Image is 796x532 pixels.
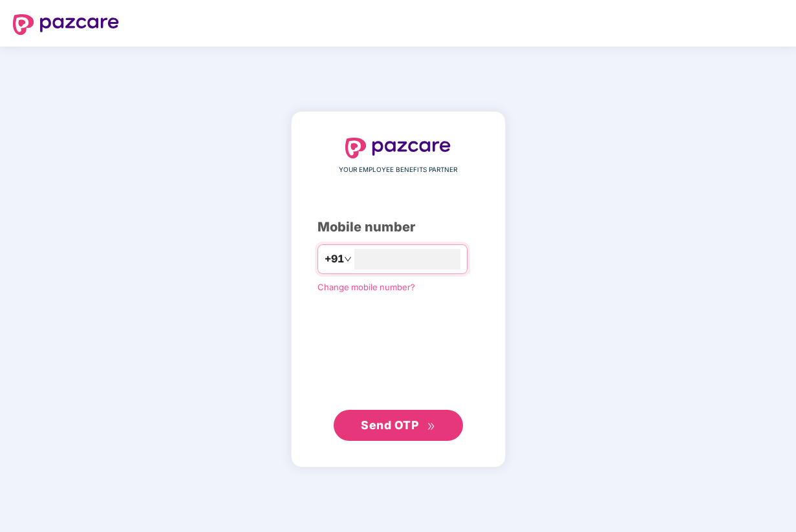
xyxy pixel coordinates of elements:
[334,410,463,441] button: Send OTPdouble-right
[427,422,435,431] span: double-right
[361,418,418,432] span: Send OTP
[325,251,344,267] span: +91
[345,138,451,158] img: logo
[317,217,479,237] div: Mobile number
[344,255,352,263] span: down
[13,14,119,35] img: logo
[317,282,415,292] a: Change mobile number?
[339,165,457,175] span: YOUR EMPLOYEE BENEFITS PARTNER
